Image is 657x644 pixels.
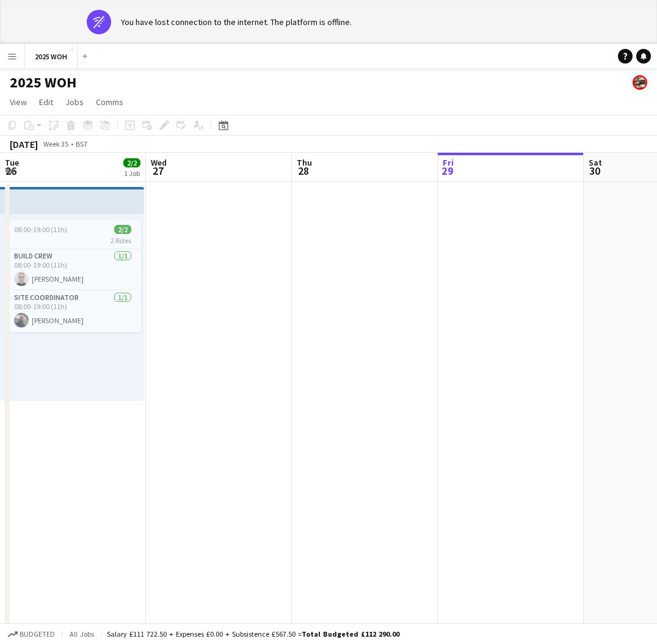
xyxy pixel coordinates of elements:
button: Budgeted [6,628,57,641]
span: 2/2 [123,158,140,167]
span: 2/2 [114,225,131,234]
app-user-avatar: Emily Applegate [633,75,647,90]
span: Week 35 [40,139,71,148]
span: Jobs [65,97,84,108]
h1: 2025 WOH [10,73,76,92]
div: You have lost connection to the internet. The platform is offline. [121,16,352,27]
app-card-role: Build Crew1/108:00-19:00 (11h)[PERSON_NAME] [4,249,141,291]
span: Sat [589,157,602,168]
span: 30 [587,164,602,178]
span: Wed [151,157,167,168]
span: Edit [39,97,53,108]
span: View [10,97,27,108]
span: Thu [297,157,312,168]
div: 1 Job [124,169,140,178]
span: 29 [441,164,454,178]
a: Jobs [60,94,89,110]
span: 2 Roles [111,236,131,245]
span: Total Budgeted £112 290.00 [302,629,399,639]
app-card-role: Site Coordinator1/108:00-19:00 (11h)[PERSON_NAME] [4,291,141,332]
span: 27 [149,164,167,178]
span: All jobs [67,629,96,639]
a: Comms [91,94,128,110]
span: 26 [3,164,19,178]
a: Edit [34,94,58,110]
span: Budgeted [20,630,55,639]
span: 08:00-19:00 (11h) [14,225,67,234]
span: Tue [5,157,19,168]
div: [DATE] [10,138,38,150]
span: Comms [96,97,123,108]
div: BST [76,139,88,148]
a: View [5,94,32,110]
span: Fri [443,157,454,168]
app-job-card: 08:00-19:00 (11h)2/22 RolesBuild Crew1/108:00-19:00 (11h)[PERSON_NAME]Site Coordinator1/108:00-19... [4,220,141,332]
button: 2025 WOH [25,45,78,68]
span: 28 [295,164,312,178]
div: Salary £111 722.50 + Expenses £0.00 + Subsistence £567.50 = [107,629,399,639]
